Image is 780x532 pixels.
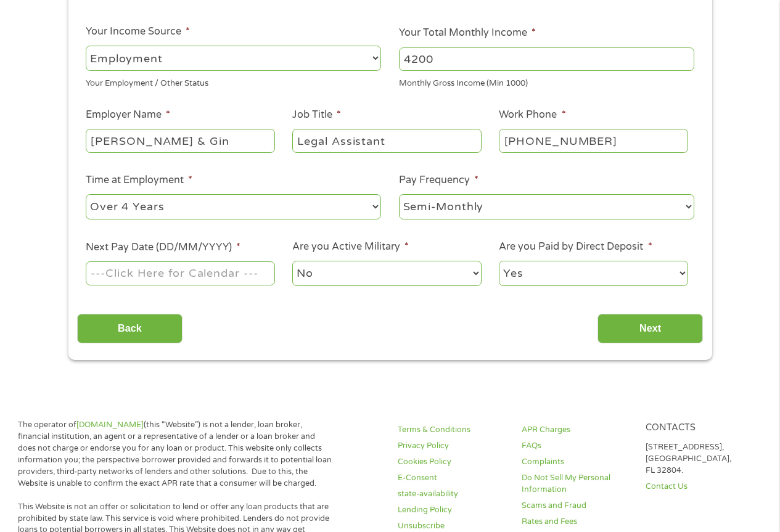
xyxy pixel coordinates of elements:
p: [STREET_ADDRESS], [GEOGRAPHIC_DATA], FL 32804. [646,441,755,477]
input: ---Click Here for Calendar --- [86,261,274,285]
a: Privacy Policy [398,440,507,452]
label: Next Pay Date (DD/MM/YYYY) [86,241,240,254]
input: Back [77,314,183,344]
a: Lending Policy [398,504,507,516]
a: E-Consent [398,472,507,484]
a: FAQs [522,440,631,452]
div: Your Employment / Other Status [86,73,381,90]
input: Walmart [86,129,274,152]
a: Do Not Sell My Personal Information [522,472,631,496]
label: Are you Paid by Direct Deposit [499,240,652,253]
a: Scams and Fraud [522,500,631,512]
label: Employer Name [86,108,170,121]
a: Unsubscribe [398,520,507,532]
a: [DOMAIN_NAME] [76,420,144,430]
h4: Contacts [646,422,755,434]
a: Contact Us [646,481,755,493]
a: state-availability [398,488,507,500]
div: Monthly Gross Income (Min 1000) [399,73,694,90]
input: Cashier [292,129,481,152]
label: Pay Frequency [399,174,478,187]
input: Next [597,314,703,344]
a: Rates and Fees [522,516,631,528]
input: 1800 [399,47,694,71]
a: APR Charges [522,424,631,436]
label: Time at Employment [86,174,192,187]
label: Your Total Monthly Income [399,27,536,39]
label: Work Phone [499,108,565,121]
p: The operator of (this “Website”) is not a lender, loan broker, financial institution, an agent or... [18,419,335,489]
label: Job Title [292,108,341,121]
input: (231) 754-4010 [499,129,688,152]
a: Complaints [522,456,631,468]
label: Your Income Source [86,25,190,38]
a: Cookies Policy [398,456,507,468]
a: Terms & Conditions [398,424,507,436]
label: Are you Active Military [292,240,409,253]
